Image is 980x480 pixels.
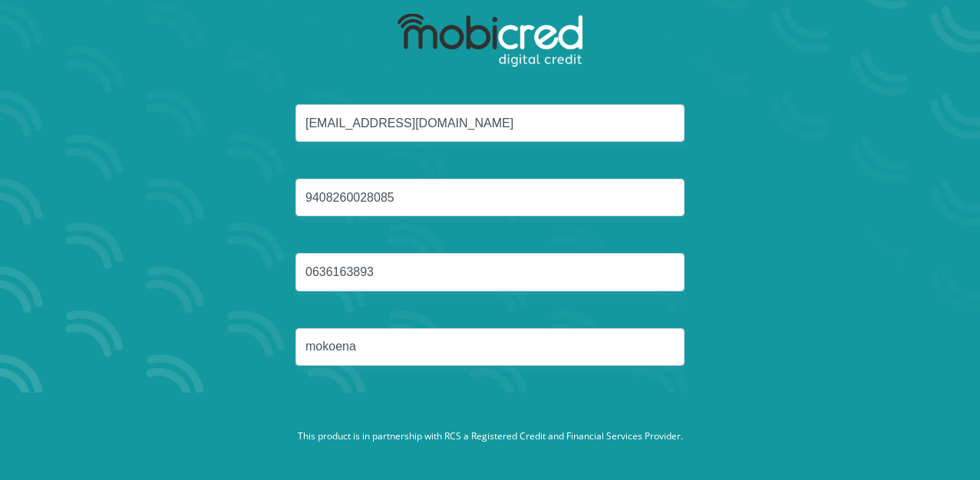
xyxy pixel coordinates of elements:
input: Cellphone Number [295,253,685,291]
p: This product is in partnership with RCS a Registered Credit and Financial Services Provider. [64,429,916,443]
input: Email [295,104,685,142]
input: ID Number [295,179,685,216]
input: Surname [295,328,685,366]
img: mobicred logo [398,14,582,67]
